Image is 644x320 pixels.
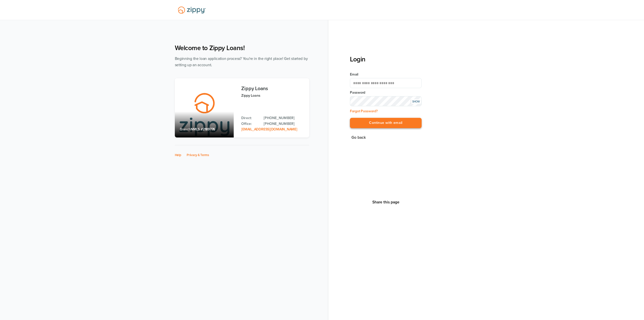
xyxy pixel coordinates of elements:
input: Email Address [350,78,422,88]
img: Lender Logo [175,4,209,16]
h1: Welcome to Zippy Loans! [175,44,309,52]
button: Continue with email [350,118,422,128]
h3: Zippy Loans [241,86,304,91]
input: Input Password [350,96,422,106]
a: Email Address: zippyguide@zippymh.com [241,127,297,131]
span: Branch [180,127,191,131]
button: Go back [350,134,367,141]
button: Share This Page [371,200,401,205]
a: Office Phone: 512-975-2947 [264,121,304,127]
p: Zippy Loans [241,93,304,98]
div: SHOW [411,99,421,104]
a: Direct Phone: 512-975-2947 [264,115,304,121]
h3: Login [350,55,422,63]
p: Direct: [241,115,259,121]
a: Help [175,153,181,157]
a: Forgot Password? [350,109,378,113]
p: Office: [241,121,259,127]
label: Password [350,90,422,95]
span: Beginning the loan application process? You're in the right place! Get started by setting up an a... [175,56,308,67]
span: NMLS #2189776 [191,127,215,131]
label: Email [350,72,422,77]
a: Privacy & Terms [187,153,209,157]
